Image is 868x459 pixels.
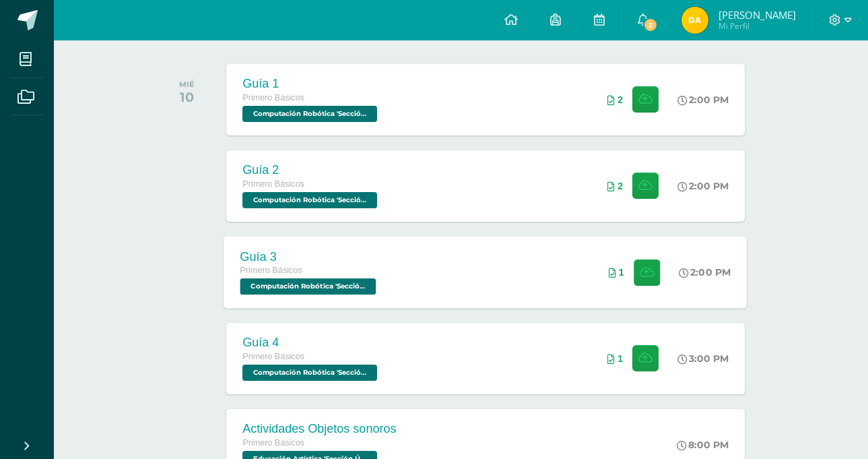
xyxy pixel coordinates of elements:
[242,438,304,448] span: Primero Básicos
[643,18,658,32] span: 2
[242,106,377,122] span: Computación Robótica 'Sección Única'
[242,365,377,381] span: Computación Robótica 'Sección Única'
[240,266,303,275] span: Primero Básicos
[242,163,380,177] div: Guía 2
[179,80,195,89] div: MIÉ
[242,422,396,436] div: Actividades Objetos sonoros
[240,278,376,295] span: Computación Robótica 'Sección Única'
[607,181,623,191] div: Archivos entregados
[242,336,380,350] div: Guía 4
[679,266,731,278] div: 2:00 PM
[617,181,623,191] span: 2
[242,77,380,91] div: Guía 1
[677,439,729,451] div: 8:00 PM
[619,267,624,278] span: 1
[242,192,377,208] span: Computación Robótica 'Sección Única'
[617,94,623,105] span: 2
[617,353,623,364] span: 1
[242,93,304,102] span: Primero Básicos
[677,94,729,106] div: 2:00 PM
[242,179,304,189] span: Primero Básicos
[607,353,623,364] div: Archivos entregados
[240,249,380,264] div: Guía 3
[179,89,195,105] div: 10
[719,20,796,32] span: Mi Perfil
[677,353,729,365] div: 3:00 PM
[719,8,796,22] span: [PERSON_NAME]
[609,267,624,278] div: Archivos entregados
[607,94,623,105] div: Archivos entregados
[681,7,708,34] img: 063a247f9dba1356803a81d8545e99ce.png
[242,352,304,361] span: Primero Básicos
[677,180,729,192] div: 2:00 PM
